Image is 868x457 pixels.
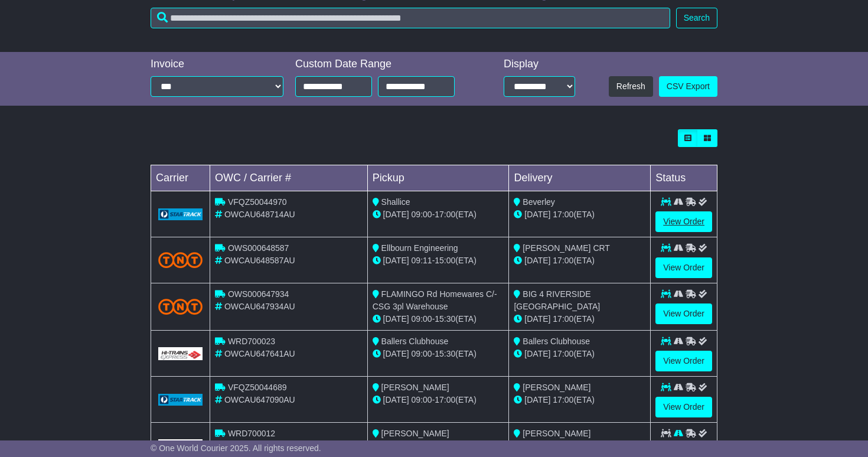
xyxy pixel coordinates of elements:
[151,443,321,453] span: © One World Courier 2025. All rights reserved.
[524,395,550,404] span: [DATE]
[553,256,573,265] span: 17:00
[435,210,455,219] span: 17:00
[228,243,289,253] span: OWS000648587
[158,299,203,315] img: TNT_Domestic.png
[373,254,504,267] div: - (ETA)
[523,243,610,253] span: [PERSON_NAME] CRT
[383,210,409,219] span: [DATE]
[383,395,409,404] span: [DATE]
[435,349,455,358] span: 15:30
[514,348,645,360] div: (ETA)
[553,395,573,404] span: 17:00
[158,252,203,268] img: TNT_Domestic.png
[435,314,455,324] span: 15:30
[381,429,449,438] span: [PERSON_NAME]
[655,303,712,324] a: View Order
[383,256,409,265] span: [DATE]
[295,58,477,71] div: Custom Date Range
[383,314,409,324] span: [DATE]
[553,349,573,358] span: 17:00
[383,349,409,358] span: [DATE]
[435,256,455,265] span: 15:00
[381,243,458,253] span: Ellbourn Engineering
[412,395,432,404] span: 09:00
[381,197,410,207] span: Shallice
[158,208,203,220] img: GetCarrierServiceLogo
[655,351,712,371] a: View Order
[228,197,287,207] span: VFQZ50044970
[553,210,573,219] span: 17:00
[210,165,368,191] td: OWC / Carrier #
[609,76,653,97] button: Refresh
[412,314,432,324] span: 09:00
[655,211,712,232] a: View Order
[655,397,712,417] a: View Order
[373,348,504,360] div: - (ETA)
[158,439,203,452] img: GetCarrierServiceLogo
[228,429,275,438] span: WRD700012
[373,394,504,406] div: - (ETA)
[655,257,712,278] a: View Order
[224,395,295,404] span: OWCAU647090AU
[514,313,645,325] div: (ETA)
[553,314,573,324] span: 17:00
[224,256,295,265] span: OWCAU648587AU
[373,208,504,221] div: - (ETA)
[514,254,645,267] div: (ETA)
[373,313,504,325] div: - (ETA)
[651,165,717,191] td: Status
[524,349,550,358] span: [DATE]
[435,395,455,404] span: 17:00
[659,76,717,97] a: CSV Export
[524,210,550,219] span: [DATE]
[412,256,432,265] span: 09:11
[158,394,203,406] img: GetCarrierServiceLogo
[381,337,449,346] span: Ballers Clubhouse
[224,349,295,358] span: OWCAU647641AU
[412,349,432,358] span: 09:00
[504,58,576,71] div: Display
[514,208,645,221] div: (ETA)
[509,165,651,191] td: Delivery
[524,314,550,324] span: [DATE]
[228,289,289,299] span: OWS000647934
[523,383,590,392] span: [PERSON_NAME]
[514,289,600,311] span: BIG 4 RIVERSIDE [GEOGRAPHIC_DATA]
[524,256,550,265] span: [DATE]
[367,165,509,191] td: Pickup
[676,8,717,28] button: Search
[523,197,554,207] span: Beverley
[523,429,590,438] span: [PERSON_NAME]
[151,58,283,71] div: Invoice
[224,210,295,219] span: OWCAU648714AU
[523,337,590,346] span: Ballers Clubhouse
[151,165,210,191] td: Carrier
[158,347,203,360] img: GetCarrierServiceLogo
[228,383,287,392] span: VFQZ50044689
[224,302,295,311] span: OWCAU647934AU
[412,210,432,219] span: 09:00
[373,289,497,311] span: FLAMINGO Rd Homewares C/- CSG 3pl Warehouse
[381,383,449,392] span: [PERSON_NAME]
[228,337,275,346] span: WRD700023
[514,394,645,406] div: (ETA)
